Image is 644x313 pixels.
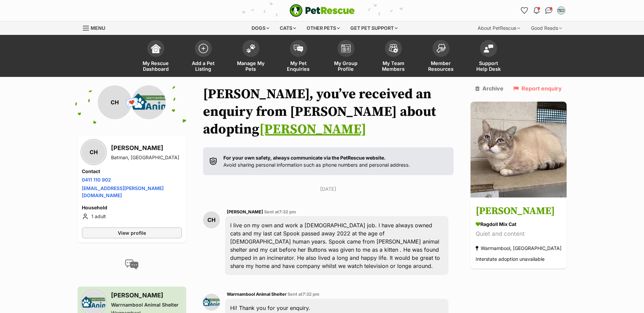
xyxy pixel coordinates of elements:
img: notifications-46538b983faf8c2785f20acdc204bb7945ddae34d4c08c2a6579f10ce5e182be.svg [534,7,539,14]
h3: [PERSON_NAME] [111,291,182,300]
a: My Pet Enquiries [275,37,322,77]
div: CH [98,85,132,119]
span: Warrnambool Animal Shelter [227,292,287,297]
span: Add a Pet Listing [188,60,219,72]
span: My Pet Enquiries [283,60,314,72]
h3: [PERSON_NAME] [111,143,179,153]
span: Sent at [264,209,296,214]
img: pet-enquiries-icon-7e3ad2cf08bfb03b45e93fb7055b45f3efa6380592205ae92323e6603595dc1f.svg [294,45,303,52]
a: My Team Members [370,37,417,77]
h4: Household [82,204,182,211]
button: Notifications [531,5,542,16]
div: I live on my own and work a [DEMOGRAPHIC_DATA] job. I have always owned cats and my last cat Spoo... [225,216,448,275]
span: Interstate adoption unavailable [476,256,545,262]
img: member-resources-icon-8e73f808a243e03378d46382f2149f9095a855e16c252ad45f914b54edf8863c.svg [436,44,446,53]
div: Cats [275,21,301,35]
span: 💌 [124,95,140,110]
img: add-pet-listing-icon-0afa8454b4691262ce3f59096e99ab1cd57d4a30225e0717b998d2c9b9846f56.svg [199,44,208,53]
a: PetRescue [290,4,355,17]
span: Sent at [288,292,319,297]
img: group-profile-icon-3fa3cf56718a62981997c0bc7e787c4b2cf8bcc04b72c1350f741eb67cf2f40e.svg [341,44,351,53]
span: View profile [118,229,146,236]
a: Manage My Pets [227,37,275,77]
div: Good Reads [526,21,567,35]
img: Warrnambool Animal Shelter profile pic [203,294,220,311]
div: Dogs [247,21,274,35]
div: Warrnambool Animal Shelter [111,301,182,308]
a: Report enquiry [513,85,562,91]
div: Quiet and content [476,230,562,239]
span: Member Resources [426,60,456,72]
div: Other pets [302,21,345,35]
a: My Rescue Dashboard [132,37,180,77]
a: Conversations [544,5,554,16]
a: 0411 110 902 [82,177,111,183]
span: 7:32 pm [302,292,319,297]
li: 1 adult [82,212,182,221]
p: [DATE] [203,185,453,192]
div: Warrnambool, [GEOGRAPHIC_DATA] [476,244,562,253]
button: My account [556,5,567,16]
span: Menu [91,25,105,31]
span: Manage My Pets [236,60,266,72]
div: CH [203,211,220,228]
span: My Rescue Dashboard [141,60,171,72]
p: Avoid sharing personal information such as phone numbers and personal address. [223,154,410,169]
div: Batman, [GEOGRAPHIC_DATA] [111,154,179,161]
a: Member Resources [417,37,465,77]
img: chat-41dd97257d64d25036548639549fe6c8038ab92f7586957e7f3b1b290dea8141.svg [545,7,552,14]
a: My Group Profile [322,37,370,77]
a: Add a Pet Listing [180,37,227,77]
span: Support Help Desk [473,60,504,72]
a: [PERSON_NAME] [259,121,366,138]
img: Alicia franklin profile pic [558,7,565,14]
a: Menu [83,21,110,34]
img: help-desk-icon-fdf02630f3aa405de69fd3d07c3f3aa587a6932b1a1747fa1d2bba05be0121f9.svg [484,44,493,53]
div: Get pet support [346,21,402,35]
a: Archive [475,85,503,91]
a: Favourites [519,5,530,16]
a: View profile [82,227,182,238]
div: About PetRescue [473,21,525,35]
img: dashboard-icon-eb2f2d2d3e046f16d808141f083e7271f6b2e854fb5c12c21221c1fb7104beca.svg [151,44,161,53]
a: Support Help Desk [465,37,512,77]
h1: [PERSON_NAME], you’ve received an enquiry from [PERSON_NAME] about adopting [203,85,453,138]
ul: Account quick links [519,5,567,16]
img: manage-my-pets-icon-02211641906a0b7f246fdf0571729dbe1e7629f14944591b6c1af311fb30b64b.svg [246,44,256,53]
div: Ragdoll Mix Cat [476,221,562,228]
h4: Contact [82,168,182,175]
img: Warrnambool Animal Shelter profile pic [132,85,166,119]
img: conversation-icon-4a6f8262b818ee0b60e3300018af0b2d0b884aa5de6e9bcb8d3d4eeb1a70a7c4.svg [125,259,139,270]
img: Stewart [471,102,567,197]
img: team-members-icon-5396bd8760b3fe7c0b43da4ab00e1e3bb1a5d9ba89233759b79545d2d3fc5d0d.svg [389,44,398,53]
span: My Team Members [378,60,409,72]
h3: [PERSON_NAME] [476,204,562,219]
a: [PERSON_NAME] Ragdoll Mix Cat Quiet and content Warrnambool, [GEOGRAPHIC_DATA] Interstate adoptio... [471,199,567,269]
span: [PERSON_NAME] [227,209,263,214]
img: logo-e224e6f780fb5917bec1dbf3a21bbac754714ae5b6737aabdf751b685950b380.svg [290,4,355,17]
div: CH [82,140,106,164]
span: My Group Profile [331,60,361,72]
strong: For your own safety, always communicate via the PetRescue website. [223,155,386,161]
span: 7:32 pm [279,209,296,214]
a: [EMAIL_ADDRESS][PERSON_NAME][DOMAIN_NAME] [82,185,164,198]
